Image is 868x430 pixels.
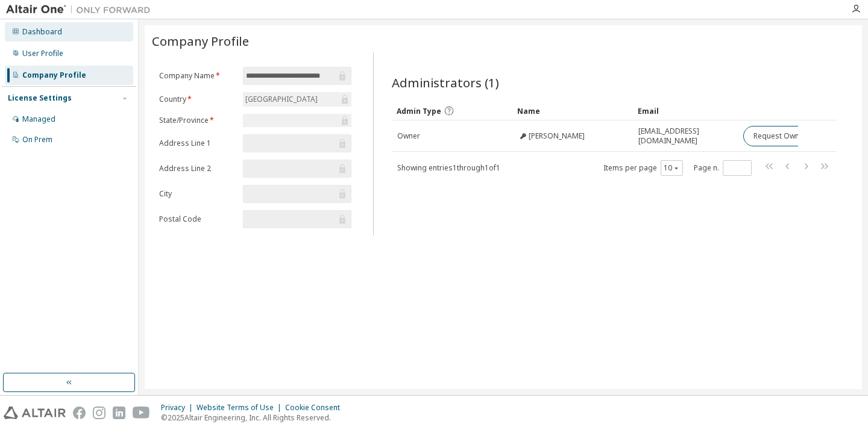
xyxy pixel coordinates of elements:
[392,74,499,91] span: Administrators (1)
[159,164,236,173] label: Address Line 2
[638,101,734,120] div: Email
[397,163,500,173] span: Showing entries 1 through 1 of 1
[159,95,236,104] label: Country
[22,114,55,124] div: Managed
[152,33,249,49] span: Company Profile
[8,93,72,103] div: License Settings
[6,4,157,16] img: Altair One
[694,160,752,176] span: Page n.
[529,131,585,141] span: [PERSON_NAME]
[243,92,351,107] div: [GEOGRAPHIC_DATA]
[517,101,628,120] div: Name
[664,163,680,173] button: 10
[397,106,441,116] span: Admin Type
[22,135,52,145] div: On Prem
[603,160,683,176] span: Items per page
[159,139,236,148] label: Address Line 1
[73,407,86,419] img: facebook.svg
[133,407,150,419] img: youtube.svg
[197,403,285,413] div: Website Terms of Use
[159,214,236,224] label: Postal Code
[22,27,62,37] div: Dashboard
[113,407,125,419] img: linkedin.svg
[161,413,347,423] p: © 2025 Altair Engineering, Inc. All Rights Reserved.
[397,131,420,141] span: Owner
[22,49,63,58] div: User Profile
[285,403,347,413] div: Cookie Consent
[159,71,236,81] label: Company Name
[93,407,105,419] img: instagram.svg
[4,407,66,419] img: altair_logo.svg
[159,116,236,125] label: State/Province
[161,403,197,413] div: Privacy
[22,70,86,80] div: Company Profile
[159,189,236,199] label: City
[743,126,845,146] button: Request Owner Change
[244,93,319,106] div: [GEOGRAPHIC_DATA]
[638,126,733,146] span: [EMAIL_ADDRESS][DOMAIN_NAME]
